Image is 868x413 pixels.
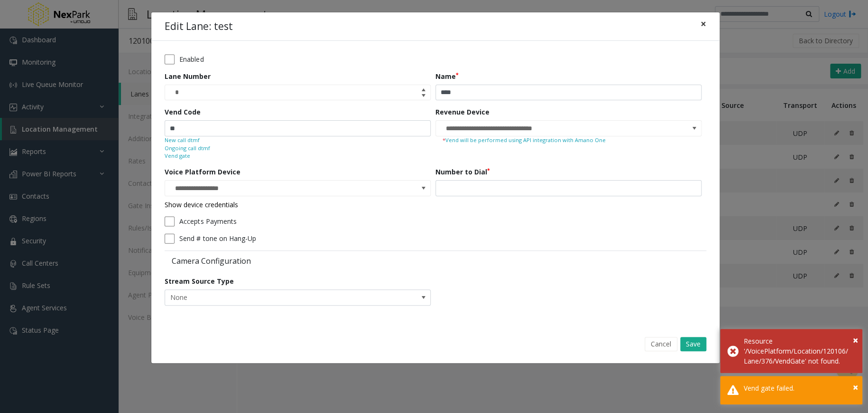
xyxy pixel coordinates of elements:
span: None [165,290,377,305]
span: × [701,17,706,30]
span: × [853,334,858,346]
button: Cancel [645,337,677,351]
div: Resource '/VoicePlatform/Location/120106/Lane/376/VendGate' not found. [744,336,855,366]
label: Name [435,71,459,81]
span: Increase value [417,85,430,93]
span: Decrease value [417,93,430,100]
label: Camera Configuration [165,256,433,266]
small: Vend gate [165,152,190,160]
label: Voice Platform Device [165,167,240,177]
h4: Edit Lane: test [165,19,233,34]
span: × [853,381,858,394]
div: Vend gate failed. [744,383,855,393]
small: Vend will be performed using API integration with Amano One [443,136,694,144]
label: Send # tone on Hang-Up [179,233,256,243]
label: Vend Code [165,107,201,117]
label: Number to Dial [435,167,490,177]
button: Close [853,380,858,394]
label: Stream Source Type [165,276,234,286]
button: Close [853,333,858,347]
label: Accepts Payments [179,216,236,226]
label: Revenue Device [435,107,489,117]
small: New call dtmf [165,136,200,144]
button: Save [680,337,706,351]
button: Close [694,12,713,36]
small: Ongoing call dtmf [165,144,210,153]
label: Lane Number [165,71,211,81]
a: Show device credentials [165,200,238,209]
label: Enabled [179,54,203,64]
